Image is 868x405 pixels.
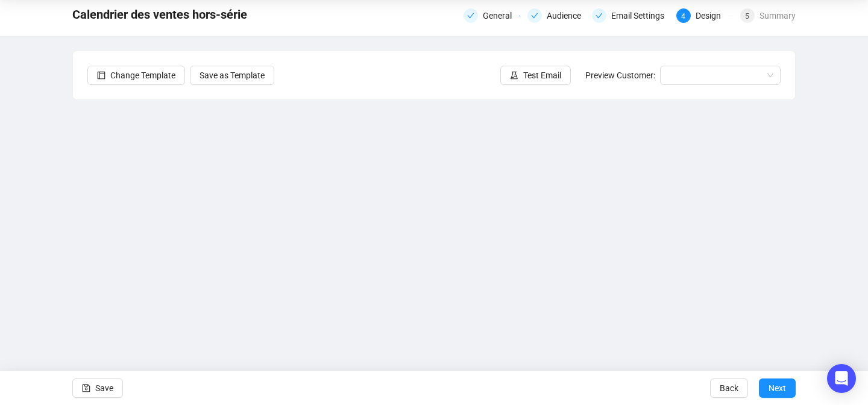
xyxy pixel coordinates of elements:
span: Save as Template [200,69,265,82]
span: 5 [745,12,749,20]
button: Next [759,378,796,398]
span: check [467,12,474,19]
span: experiment [510,71,518,80]
span: Preview Customer: [585,71,655,80]
div: Audience [547,8,588,23]
div: Audience [527,8,584,23]
div: Email Settings [592,8,669,23]
button: Change Template [87,66,185,85]
span: Change Template [110,69,175,82]
span: Next [769,371,786,405]
button: Save [72,378,123,398]
div: 5Summary [740,8,796,23]
div: General [483,8,519,23]
button: Test Email [500,66,571,85]
div: 4Design [676,8,733,23]
button: Save as Template [190,66,274,85]
div: Email Settings [611,8,671,23]
div: General [464,8,520,23]
span: layout [97,71,105,80]
span: save [82,384,90,392]
div: Open Intercom Messenger [827,364,856,393]
span: Test Email [523,69,561,82]
div: Design [696,8,728,23]
span: check [531,12,538,19]
span: Calendrier des ventes hors-série [72,5,247,24]
span: Back [720,371,738,405]
span: check [596,12,603,19]
span: 4 [681,12,685,20]
div: Summary [759,8,796,23]
button: Back [710,378,748,398]
span: Save [95,371,113,405]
